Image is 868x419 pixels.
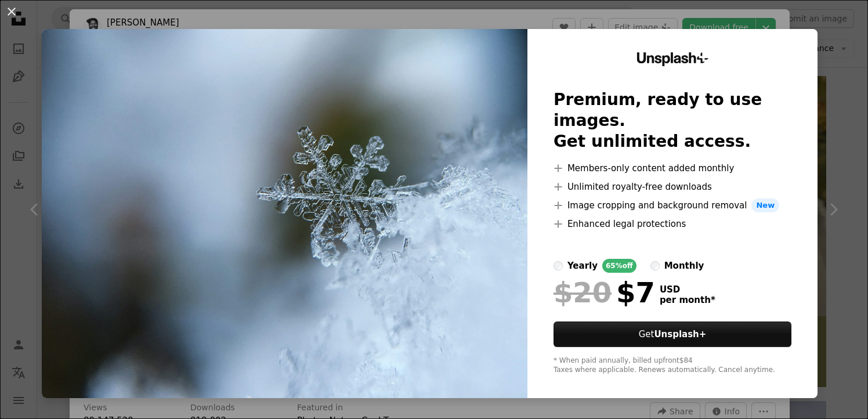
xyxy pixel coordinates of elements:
[554,356,791,375] div: * When paid annually, billed upfront $84 Taxes where applicable. Renews automatically. Cancel any...
[554,322,791,347] button: GetUnsplash+
[567,259,598,273] div: yearly
[554,198,791,212] li: Image cropping and background removal
[602,259,636,273] div: 65% off
[554,261,563,270] input: yearly65%off
[751,198,779,212] span: New
[554,180,791,194] li: Unlimited royalty-free downloads
[554,89,791,152] h2: Premium, ready to use images. Get unlimited access.
[664,259,704,273] div: monthly
[554,217,791,231] li: Enhanced legal protections
[554,277,612,308] span: $20
[650,261,660,270] input: monthly
[660,295,715,305] span: per month *
[554,161,791,175] li: Members-only content added monthly
[554,277,655,308] div: $7
[660,284,715,295] span: USD
[654,329,706,339] strong: Unsplash+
